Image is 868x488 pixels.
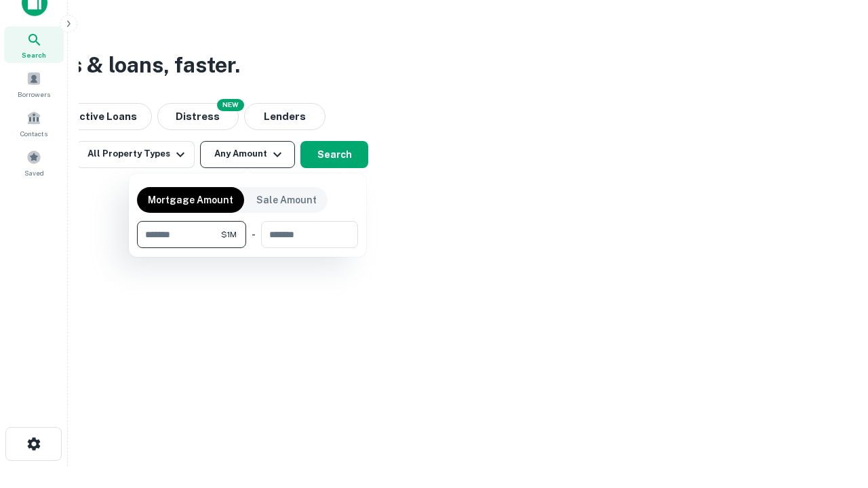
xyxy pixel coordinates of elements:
[256,192,317,207] p: Sale Amount
[221,228,237,241] span: $1M
[800,380,868,445] iframe: Chat Widget
[148,192,233,207] p: Mortgage Amount
[252,221,256,248] div: -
